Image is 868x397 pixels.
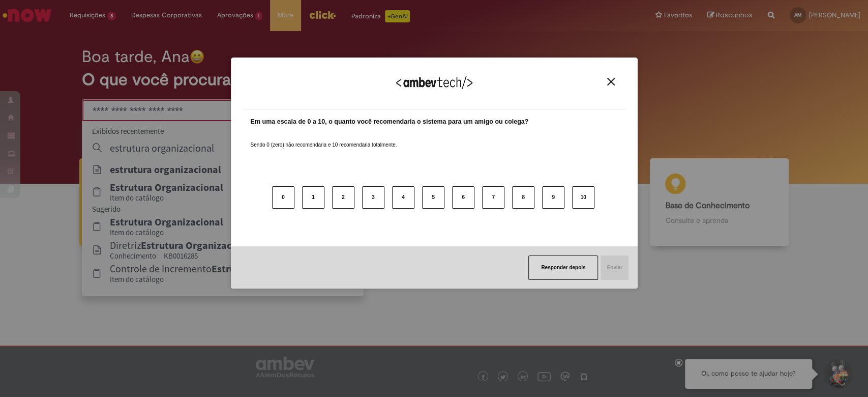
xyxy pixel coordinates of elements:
[302,186,324,209] button: 1
[512,186,534,209] button: 8
[362,186,384,209] button: 3
[392,186,414,209] button: 4
[332,186,354,209] button: 2
[482,186,504,209] button: 7
[572,186,594,209] button: 10
[607,78,615,86] img: Close
[542,186,564,209] button: 9
[251,117,529,127] label: Em uma escala de 0 a 10, o quanto você recomendaria o sistema para um amigo ou colega?
[528,256,598,280] button: Responder depois
[422,186,444,209] button: 5
[272,186,294,209] button: 0
[251,129,397,149] label: Sendo 0 (zero) não recomendaria e 10 recomendaria totalmente.
[396,76,472,89] img: Logo Ambevtech
[452,186,474,209] button: 6
[604,77,618,86] button: Close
